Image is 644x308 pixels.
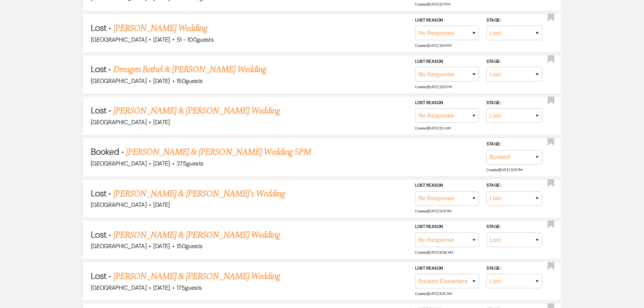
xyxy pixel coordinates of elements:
span: Lost [91,105,106,116]
span: Created: [DATE] 1:52 AM [415,126,450,131]
span: Created: [DATE] 12:51 PM [486,167,522,172]
span: Created: [DATE] 10:58 AM [415,250,453,255]
span: 51 - 100 guests [177,36,213,44]
span: Lost [91,229,106,240]
span: Lost [91,187,106,199]
label: Stage: [486,182,542,190]
span: Booked [91,146,119,157]
label: Stage: [486,140,542,148]
label: Stage: [486,223,542,231]
span: [GEOGRAPHIC_DATA] [91,77,146,85]
label: Lost Reason [415,223,479,231]
label: Stage: [486,99,542,107]
label: Lost Reason [415,16,479,24]
span: Created: [DATE] 2:54 PM [415,43,451,48]
a: Dreagen Bethel & [PERSON_NAME] Wedding [113,63,266,76]
span: [GEOGRAPHIC_DATA] [91,36,146,44]
span: 175 guests [177,284,202,292]
span: [DATE] [153,242,170,250]
span: [DATE] [153,160,170,167]
span: 150 guests [177,77,202,85]
label: Stage: [486,264,542,273]
span: Lost [91,270,106,282]
span: [GEOGRAPHIC_DATA] [91,201,146,209]
a: [PERSON_NAME] & [PERSON_NAME] Wedding [113,270,280,283]
span: [GEOGRAPHIC_DATA] [91,160,146,167]
span: Created: [DATE] 12:01 PM [415,209,451,214]
a: [PERSON_NAME] & [PERSON_NAME]'s Wedding [113,187,285,200]
span: 150 guests [177,242,202,250]
label: Lost Reason [415,58,479,66]
span: [DATE] [153,77,170,85]
span: [GEOGRAPHIC_DATA] [91,242,146,250]
span: [DATE] [153,118,170,126]
label: Stage: [486,58,542,66]
span: Created: [DATE] 3:30 PM [415,84,451,89]
span: [DATE] [153,201,170,209]
span: Created: [DATE] 10:15 AM [415,291,451,296]
span: Created: [DATE] 1:07 PM [415,2,450,7]
a: [PERSON_NAME] & [PERSON_NAME] Wedding [113,104,280,118]
span: [GEOGRAPHIC_DATA] [91,118,146,126]
span: 275 guests [177,160,203,167]
span: Lost [91,63,106,75]
label: Lost Reason [415,264,479,273]
a: [PERSON_NAME] Wedding [113,22,207,35]
label: Lost Reason [415,182,479,190]
span: Lost [91,22,106,33]
label: Stage: [486,16,542,24]
span: [DATE] [153,36,170,44]
label: Lost Reason [415,99,479,107]
a: [PERSON_NAME] & [PERSON_NAME] Wedding [113,228,280,242]
span: [DATE] [153,284,170,292]
a: [PERSON_NAME] & [PERSON_NAME] Wedding 5PM [126,145,311,159]
span: [GEOGRAPHIC_DATA] [91,284,146,292]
